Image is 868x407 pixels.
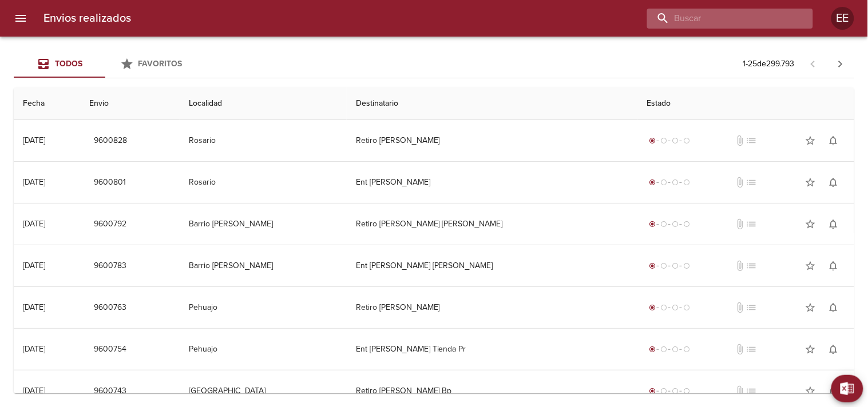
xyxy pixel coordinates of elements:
button: Exportar Excel [831,375,863,402]
div: Generado [647,218,692,230]
span: 9600801 [94,175,126,190]
span: star_border [805,177,817,188]
span: radio_button_unchecked [683,137,690,144]
button: Activar notificaciones [822,254,845,277]
button: 9600801 [89,172,130,193]
span: radio_button_unchecked [660,304,667,311]
div: [DATE] [23,135,45,145]
div: [DATE] [23,261,45,270]
span: notifications_none [828,260,839,272]
span: radio_button_checked [649,262,656,269]
div: EE [831,7,854,30]
span: No tiene documentos adjuntos [735,135,746,146]
div: Generado [647,177,692,188]
span: star_border [805,385,817,397]
span: radio_button_checked [649,221,656,228]
p: 1 - 25 de 299.793 [743,58,795,70]
td: Ent [PERSON_NAME] Tienda Pr [347,329,637,370]
td: Retiro [PERSON_NAME] [347,120,637,161]
div: [DATE] [23,344,45,354]
span: No tiene pedido asociado [746,260,758,272]
span: star_border [805,135,817,146]
span: radio_button_unchecked [672,137,679,144]
div: Abrir información de usuario [831,7,854,30]
span: radio_button_checked [649,388,656,394]
div: [DATE] [23,302,45,312]
th: Estado [637,87,854,120]
span: radio_button_unchecked [660,137,667,144]
span: radio_button_unchecked [660,179,667,186]
span: No tiene pedido asociado [746,218,758,230]
span: 9600783 [94,259,126,273]
button: Agregar a favoritos [799,254,822,277]
button: 9600763 [89,297,131,318]
th: Envio [80,87,180,120]
div: Generado [647,135,692,146]
span: radio_button_unchecked [660,388,667,394]
td: Ent [PERSON_NAME] [347,162,637,203]
div: Generado [647,344,692,355]
span: radio_button_checked [649,179,656,186]
span: radio_button_unchecked [672,179,679,186]
button: Agregar a favoritos [799,213,822,236]
h6: Envios realizados [43,9,131,27]
span: 9600792 [94,217,126,232]
span: star_border [805,218,817,230]
span: star_border [805,344,817,355]
span: radio_button_unchecked [672,388,679,394]
div: Tabs Envios [14,50,197,78]
button: Activar notificaciones [822,380,845,402]
td: Pehuajo [180,329,347,370]
th: Localidad [180,87,347,120]
td: Retiro [PERSON_NAME] [PERSON_NAME] [347,203,637,245]
span: Todos [55,59,82,69]
span: 9600754 [94,342,126,357]
span: Pagina siguiente [827,50,854,78]
input: buscar [647,9,794,29]
span: No tiene documentos adjuntos [735,177,746,188]
button: Activar notificaciones [822,213,845,236]
button: Activar notificaciones [822,338,845,361]
span: star_border [805,260,817,272]
button: 9600792 [89,214,131,235]
span: No tiene documentos adjuntos [735,218,746,230]
button: Activar notificaciones [822,171,845,194]
span: notifications_none [828,177,839,188]
span: radio_button_unchecked [660,346,667,353]
span: notifications_none [828,385,839,397]
button: 9600783 [89,256,131,277]
span: No tiene documentos adjuntos [735,260,746,272]
span: Pagina anterior [799,58,827,69]
span: No tiene documentos adjuntos [735,385,746,397]
span: notifications_none [828,344,839,355]
span: radio_button_unchecked [660,262,667,269]
button: 9600828 [89,130,132,151]
span: No tiene pedido asociado [746,135,758,146]
button: Activar notificaciones [822,129,845,152]
td: Rosario [180,120,347,161]
span: radio_button_unchecked [672,304,679,311]
span: No tiene pedido asociado [746,344,758,355]
button: Activar notificaciones [822,296,845,319]
span: No tiene documentos adjuntos [735,344,746,355]
span: radio_button_checked [649,346,656,353]
td: Rosario [180,162,347,203]
span: 9600828 [94,134,127,148]
span: No tiene pedido asociado [746,385,758,397]
span: radio_button_unchecked [683,221,690,228]
td: Barrio [PERSON_NAME] [180,203,347,245]
th: Fecha [14,87,80,120]
td: Pehuajo [180,287,347,328]
button: 9600743 [89,381,131,402]
button: Agregar a favoritos [799,171,822,194]
div: Generado [647,260,692,272]
td: Ent [PERSON_NAME] [PERSON_NAME] [347,245,637,286]
div: Generado [647,385,692,397]
span: No tiene documentos adjuntos [735,302,746,313]
button: menu [7,5,34,32]
span: radio_button_unchecked [672,346,679,353]
span: 9600743 [94,384,126,398]
button: Agregar a favoritos [799,338,822,361]
span: radio_button_unchecked [683,304,690,311]
td: Barrio [PERSON_NAME] [180,245,347,286]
